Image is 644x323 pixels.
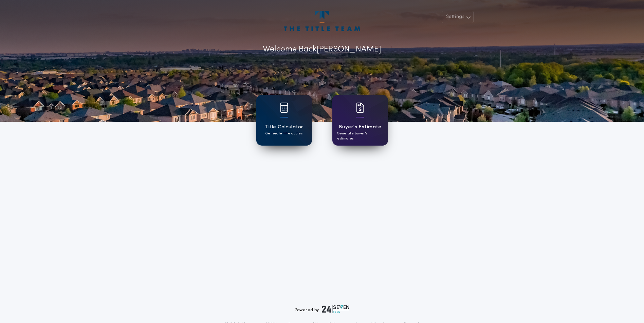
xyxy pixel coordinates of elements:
img: card icon [356,103,364,113]
p: Generate title quotes [265,131,302,136]
button: Settings [442,11,474,23]
a: card iconBuyer's EstimateGenerate buyer's estimates [332,95,388,146]
h1: Buyer's Estimate [339,123,381,131]
a: card iconTitle CalculatorGenerate title quotes [256,95,312,146]
img: account-logo [284,11,360,31]
h1: Title Calculator [264,123,303,131]
p: Generate buyer's estimates [337,131,383,141]
div: Powered by [295,305,350,313]
img: logo [322,305,350,313]
p: Welcome Back [PERSON_NAME] [263,43,381,56]
img: card icon [280,103,288,113]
